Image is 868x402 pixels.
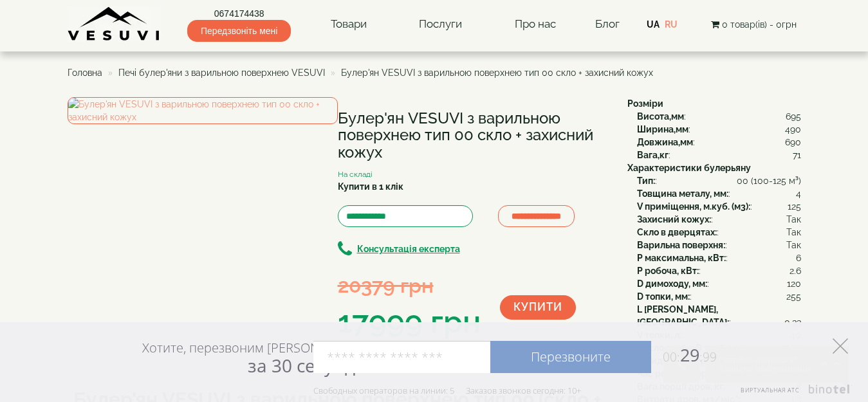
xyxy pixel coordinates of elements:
div: : [637,136,801,149]
button: 0 товар(ів) - 0грн [707,17,800,32]
span: Так [786,239,801,251]
b: L [PERSON_NAME], [GEOGRAPHIC_DATA]: [637,304,729,327]
span: 490 [785,123,801,136]
span: 690 [785,136,801,149]
small: На складі [338,170,373,179]
div: : [637,290,801,303]
span: 29 [651,343,717,367]
div: : [637,213,801,226]
div: : [637,264,801,277]
span: Виртуальная АТС [741,386,800,394]
b: V приміщення, м.куб. (м3): [637,201,750,212]
span: :99 [699,349,717,365]
b: Варильна поверхня: [637,240,725,250]
img: Булер'ян VESUVI з варильною поверхнею тип 00 скло + захисний кожух [68,97,338,124]
span: 71 [793,149,801,161]
div: : [637,226,801,239]
a: Виртуальная АТС [733,385,852,402]
span: 695 [786,110,801,123]
b: Розміри [627,98,663,109]
a: Послуги [406,10,475,39]
a: UA [647,19,660,30]
div: : [637,187,801,200]
b: D димоходу, мм: [637,279,707,289]
b: Захисний кожух: [637,214,711,224]
div: 17999 грн [338,300,481,344]
span: за 30 секунд? [248,353,363,378]
a: RU [665,19,678,30]
b: Скло в дверцятах: [637,227,717,237]
span: 120 [787,277,801,290]
b: Вага,кг [637,150,669,160]
label: Купити в 1 клік [338,180,403,193]
button: Купити [500,295,576,320]
a: Печі булер'яни з варильною поверхнею VESUVI [118,68,325,78]
span: Передзвоніть мені [187,20,291,42]
b: Товщина металу, мм: [637,188,728,199]
b: Тип: [637,176,655,186]
b: Консультація експерта [357,244,460,254]
a: Товари [318,10,380,39]
b: Характеристики булерьяну [627,163,751,173]
div: : [637,277,801,290]
b: D топки, мм: [637,291,690,302]
a: Перезвоните [490,341,651,373]
span: 0 товар(ів) - 0грн [722,19,797,30]
span: 2.6 [790,264,801,277]
span: 4 [796,187,801,200]
b: P робоча, кВт: [637,266,699,276]
a: Про нас [502,10,569,39]
div: : [637,303,801,329]
span: Так [786,213,801,226]
div: : [637,251,801,264]
b: P максимальна, кВт: [637,253,726,263]
div: : [637,123,801,136]
div: : [637,149,801,161]
span: 6 [796,251,801,264]
b: Ширина,мм [637,124,688,134]
div: : [637,200,801,213]
div: Хотите, перезвоним [PERSON_NAME] [142,340,363,376]
span: 0.33 [784,316,801,329]
span: 00 (100-125 м³) [737,174,801,187]
h1: Булер'ян VESUVI з варильною поверхнею тип 00 скло + захисний кожух [338,110,608,161]
span: 255 [786,290,801,303]
div: : [637,174,801,187]
div: : [637,110,801,123]
div: Свободных операторов на линии: 5 Заказов звонков сегодня: 10+ [313,385,581,396]
div: 20379 грн [338,271,481,300]
a: Головна [68,68,102,78]
b: Висота,мм [637,111,684,122]
div: : [637,239,801,251]
span: 00: [663,349,680,365]
span: Булер'ян VESUVI з варильною поверхнею тип 00 скло + захисний кожух [341,68,653,78]
a: Блог [595,17,620,30]
span: Так [786,226,801,239]
span: 125 [788,200,801,213]
img: content [68,6,161,42]
a: 0674174438 [187,7,291,20]
b: Довжина,мм [637,137,693,147]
